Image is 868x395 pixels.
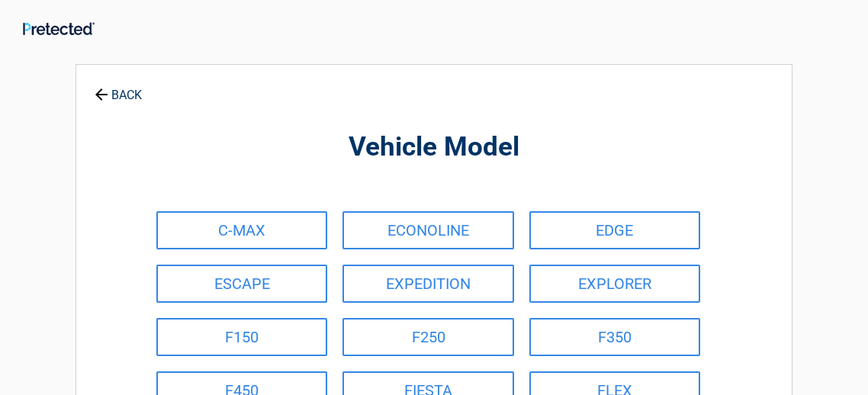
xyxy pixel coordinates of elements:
a: F250 [342,318,513,356]
a: C-MAX [156,211,327,249]
a: EDGE [529,211,700,249]
a: EXPEDITION [342,265,513,303]
img: Main Logo [23,22,95,35]
a: EXPLORER [529,265,700,303]
a: ECONOLINE [342,211,513,249]
a: ESCAPE [156,265,327,303]
a: F350 [529,318,700,356]
a: BACK [92,75,145,101]
a: F150 [156,318,327,356]
h2: Vehicle Model [160,130,708,165]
